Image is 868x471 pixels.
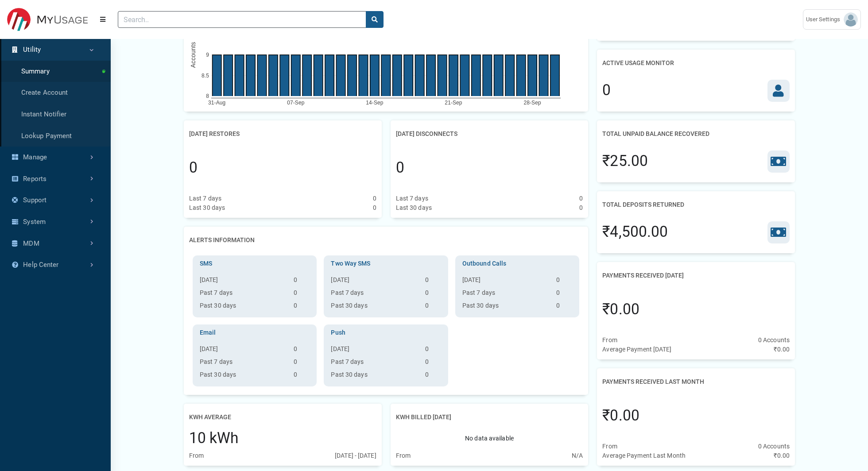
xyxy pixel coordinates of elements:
[189,157,198,179] div: 0
[602,150,648,172] div: ₹25.00
[602,197,684,213] h2: Total Deposits Returned
[196,370,290,383] th: Past 30 days
[196,288,290,301] th: Past 7 days
[189,232,255,248] h2: Alerts Information
[459,288,553,301] th: Past 7 days
[373,203,376,212] div: 0
[459,275,553,288] th: [DATE]
[290,357,313,370] td: 0
[758,336,790,345] div: 0 Accounts
[396,451,411,460] div: From
[396,409,451,425] h2: kWh Billed [DATE]
[572,451,583,460] div: N/A
[553,301,576,314] td: 0
[327,328,444,337] h3: Push
[422,357,445,370] td: 0
[189,409,231,425] h2: kWh Average
[196,344,290,357] th: [DATE]
[774,451,790,460] div: ₹0.00
[459,259,576,268] h3: Outbound Calls
[327,344,421,357] th: [DATE]
[579,194,583,203] div: 0
[396,157,404,179] div: 0
[602,221,668,243] div: ₹4,500.00
[373,194,376,203] div: 0
[803,9,861,30] a: User Settings
[189,427,239,449] div: 10 kWh
[189,203,225,212] div: Last 30 days
[196,357,290,370] th: Past 7 days
[602,442,617,451] div: From
[189,451,204,460] div: From
[396,194,428,203] div: Last 7 days
[95,12,111,27] button: Menu
[335,451,376,460] div: [DATE] - [DATE]
[327,259,444,268] h3: Two Way SMS
[118,11,366,28] input: Search
[422,344,445,357] td: 0
[422,370,445,383] td: 0
[396,126,457,142] h2: [DATE] Disconnects
[602,405,639,427] div: ₹0.00
[806,15,844,24] span: User Settings
[290,301,313,314] td: 0
[196,328,313,337] h3: Email
[602,298,639,320] div: ₹0.00
[327,301,421,314] th: Past 30 days
[327,370,421,383] th: Past 30 days
[459,301,553,314] th: Past 30 days
[422,288,445,301] td: 0
[290,344,313,357] td: 0
[602,451,686,460] div: Average Payment Last Month
[396,425,583,451] div: No data available
[290,370,313,383] td: 0
[602,55,674,71] h2: Active Usage Monitor
[196,259,313,268] h3: SMS
[7,8,88,31] img: ALTSK Logo
[290,288,313,301] td: 0
[327,288,421,301] th: Past 7 days
[189,126,240,142] h2: [DATE] Restores
[422,275,445,288] td: 0
[366,11,384,28] button: search
[602,126,709,142] h2: Total Unpaid Balance Recovered
[196,301,290,314] th: Past 30 days
[553,288,576,301] td: 0
[189,194,221,203] div: Last 7 days
[196,275,290,288] th: [DATE]
[579,203,583,212] div: 0
[290,275,313,288] td: 0
[553,275,576,288] td: 0
[602,79,611,101] div: 0
[327,275,421,288] th: [DATE]
[602,267,684,284] h2: Payments Received [DATE]
[774,345,790,354] div: ₹0.00
[422,301,445,314] td: 0
[396,203,432,212] div: Last 30 days
[602,345,671,354] div: Average Payment [DATE]
[602,336,617,345] div: From
[602,374,704,390] h2: Payments Received Last Month
[758,442,790,451] div: 0 Accounts
[327,357,421,370] th: Past 7 days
